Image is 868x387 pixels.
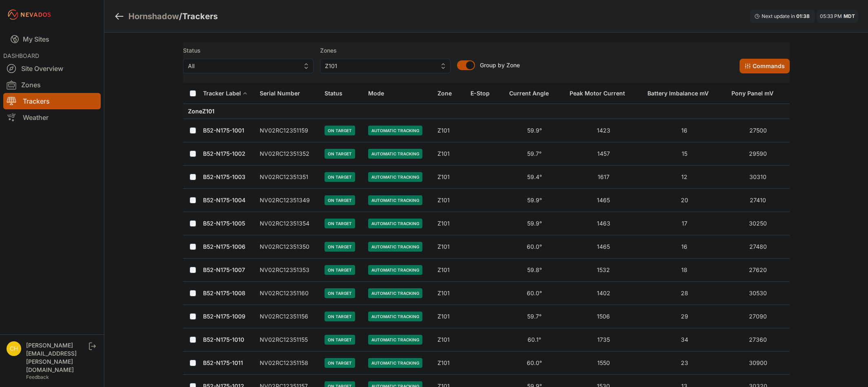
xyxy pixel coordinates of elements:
span: Automatic Tracking [368,126,422,135]
label: Status [183,46,314,55]
td: 1402 [565,282,643,305]
span: DASHBOARD [3,52,39,59]
a: My Sites [3,29,101,49]
div: Tracker Label [203,89,241,97]
td: 27620 [727,259,790,282]
span: Automatic Tracking [368,172,422,182]
td: NV02RC12351160 [255,282,320,305]
td: NV02RC12351352 [255,142,320,166]
div: Zone [437,89,452,97]
span: Automatic Tracking [368,219,422,228]
td: 59.9° [504,119,565,142]
td: Z101 [433,212,466,235]
td: 1423 [565,119,643,142]
span: On Target [325,126,355,135]
span: On Target [325,265,355,275]
td: 1506 [565,305,643,328]
a: B52-N175-1006 [203,243,245,250]
a: Weather [3,109,101,126]
div: 01 : 38 [796,13,811,20]
td: 1617 [565,166,643,189]
span: All [188,61,297,71]
td: 17 [643,212,727,235]
a: Site Overview [3,60,101,77]
span: Automatic Tracking [368,242,422,252]
td: NV02RC12351354 [255,212,320,235]
button: Serial Number [260,84,307,103]
a: B52-N175-1003 [203,173,245,180]
td: 59.9° [504,212,565,235]
td: 1465 [565,235,643,259]
a: B52-N175-1001 [203,127,244,134]
td: NV02RC12351156 [255,305,320,328]
button: Battery Imbalance mV [647,84,715,103]
td: 1532 [565,259,643,282]
td: Z101 [433,119,466,142]
span: On Target [325,149,355,159]
span: Automatic Tracking [368,358,422,368]
span: Automatic Tracking [368,265,422,275]
button: Tracker Label [203,84,247,103]
td: 59.4° [504,166,565,189]
td: 59.8° [504,259,565,282]
span: / [179,11,182,22]
div: E-Stop [470,89,490,97]
h3: Trackers [182,11,218,22]
span: 05:33 PM [820,13,842,19]
td: Z101 [433,189,466,212]
a: Trackers [3,93,101,109]
span: On Target [325,219,355,228]
td: 27090 [727,305,790,328]
span: On Target [325,195,355,205]
a: B52-N175-1005 [203,220,245,227]
a: B52-N175-1010 [203,336,244,343]
td: 60.0° [504,352,565,375]
button: Current Angle [509,84,555,103]
a: B52-N175-1008 [203,290,245,296]
td: 27360 [727,328,790,352]
td: Z101 [433,259,466,282]
img: Nevados [7,8,52,21]
span: On Target [325,312,355,321]
td: 30900 [727,352,790,375]
span: On Target [325,335,355,345]
td: 27410 [727,189,790,212]
td: 12 [643,166,727,189]
td: NV02RC12351351 [255,166,320,189]
button: Commands [740,59,790,73]
span: Automatic Tracking [368,288,422,298]
td: 1735 [565,328,643,352]
td: 30250 [727,212,790,235]
div: Hornshadow [128,11,179,22]
a: B52-N175-1004 [203,197,245,203]
span: On Target [325,172,355,182]
button: Mode [368,84,391,103]
td: 1463 [565,212,643,235]
td: 1550 [565,352,643,375]
td: Zone Z101 [183,104,790,119]
td: Z101 [433,305,466,328]
td: 34 [643,328,727,352]
td: 28 [643,282,727,305]
td: Z101 [433,328,466,352]
nav: Breadcrumb [114,6,218,27]
td: 60.0° [504,235,565,259]
button: Z101 [320,59,451,73]
button: E-Stop [470,84,496,103]
img: chris.young@nevados.solar [7,341,21,356]
button: Pony Panel mV [731,84,780,103]
span: Z101 [325,61,434,71]
td: NV02RC12351158 [255,352,320,375]
td: 15 [643,142,727,166]
td: 30310 [727,166,790,189]
div: Battery Imbalance mV [647,89,709,97]
a: B52-N175-1007 [203,266,245,273]
button: Status [325,84,349,103]
span: Group by Zone [480,62,520,69]
td: 1465 [565,189,643,212]
span: Automatic Tracking [368,335,422,345]
span: MDT [844,13,855,19]
span: Automatic Tracking [368,312,422,321]
td: 27500 [727,119,790,142]
span: Automatic Tracking [368,195,422,205]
